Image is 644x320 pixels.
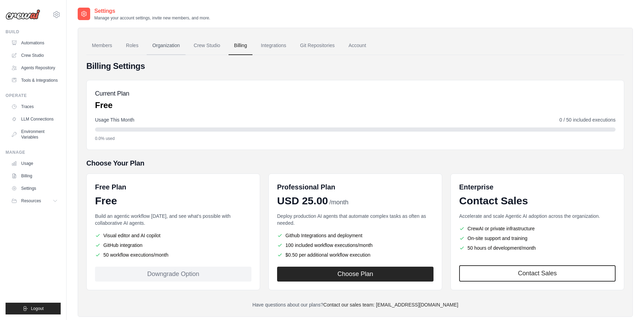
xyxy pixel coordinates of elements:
[86,158,624,168] h5: Choose Your Plan
[8,101,61,112] a: Traces
[8,195,61,206] button: Resources
[8,37,61,48] a: Automations
[559,116,616,123] span: 0 / 50 included executions
[459,195,616,207] div: Contact Sales
[255,36,292,55] a: Integrations
[95,136,115,141] span: 0.0% used
[86,301,624,308] p: Have questions about our plans?
[95,232,251,239] li: Visual editor and AI copilot
[459,213,616,220] p: Accelerate and scale Agentic AI adoption across the organization.
[95,213,251,226] p: Build an agentic workflow [DATE], and see what's possible with collaborative AI agents.
[6,9,40,20] img: Logo
[459,265,616,282] a: Contact Sales
[6,93,61,98] div: Operate
[95,100,129,111] p: Free
[8,50,61,61] a: Crew Studio
[277,182,335,192] h6: Professional Plan
[120,36,144,55] a: Roles
[343,36,372,55] a: Account
[6,303,61,314] button: Logout
[188,36,226,55] a: Crew Studio
[8,158,61,169] a: Usage
[277,213,433,226] p: Deploy production AI agents that automate complex tasks as often as needed.
[459,245,616,251] li: 50 hours of development/month
[277,195,328,207] span: USD 25.00
[95,251,251,258] li: 50 workflow executions/month
[95,182,126,192] h6: Free Plan
[8,170,61,181] a: Billing
[6,29,61,35] div: Build
[277,267,433,282] button: Choose Plan
[329,198,349,207] span: /month
[229,36,252,55] a: Billing
[8,62,61,73] a: Agents Repository
[8,114,61,125] a: LLM Connections
[277,251,433,258] li: $0.50 per additional workflow execution
[94,7,210,15] h2: Settings
[95,195,251,207] div: Free
[8,183,61,194] a: Settings
[459,235,616,242] li: On-site support and training
[86,61,624,72] h4: Billing Settings
[95,116,134,123] span: Usage This Month
[6,150,61,155] div: Manage
[31,306,44,311] span: Logout
[8,75,61,86] a: Tools & Integrations
[459,182,616,192] h6: Enterprise
[459,225,616,232] li: CrewAI or private infrastructure
[95,242,251,249] li: GitHub integration
[21,198,41,204] span: Resources
[8,126,61,143] a: Environment Variables
[294,36,340,55] a: Git Repositories
[94,15,210,21] p: Manage your account settings, invite new members, and more.
[277,232,433,239] li: Github Integrations and deployment
[277,242,433,249] li: 100 included workflow executions/month
[323,302,458,308] a: Contact our sales team: [EMAIL_ADDRESS][DOMAIN_NAME]
[95,89,129,98] h5: Current Plan
[95,267,251,282] div: Downgrade Option
[147,36,185,55] a: Organization
[86,36,118,55] a: Members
